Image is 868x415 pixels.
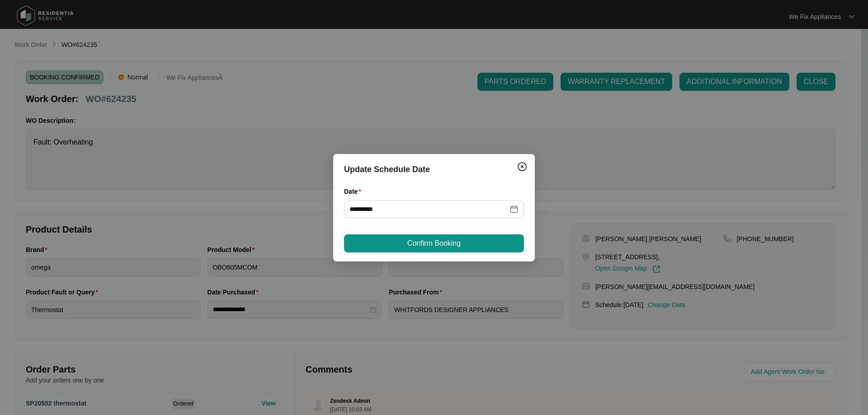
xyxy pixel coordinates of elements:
span: Confirm Booking [407,238,461,249]
input: Date [349,204,508,214]
button: Confirm Booking [344,234,524,252]
label: Date [344,187,365,196]
button: Close [515,159,529,174]
img: closeCircle [517,161,528,172]
div: Update Schedule Date [344,163,524,176]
